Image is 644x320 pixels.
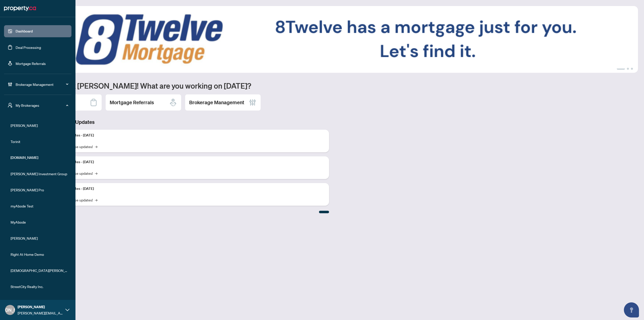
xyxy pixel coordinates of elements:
span: Torinit [11,139,68,144]
h2: Mortgage Referrals [110,99,154,106]
img: Slide 0 [26,6,638,73]
a: Mortgage Referrals [16,61,46,66]
span: [DEMOGRAPHIC_DATA][PERSON_NAME] Realty [11,268,68,273]
span: [DOMAIN_NAME] [11,155,68,160]
span: StreetCity Realty Inc. [11,284,68,289]
span: [PERSON_NAME] Investment Group [11,171,68,176]
a: Dashboard [16,29,33,33]
span: [PERSON_NAME] Pro [11,187,68,193]
span: [PERSON_NAME] [18,304,63,310]
p: Platform Updates - [DATE] [53,133,325,138]
img: logo [4,5,36,13]
button: 3 [631,68,633,70]
h3: Brokerage & Industry Updates [26,119,329,126]
span: [PERSON_NAME][EMAIL_ADDRESS][DOMAIN_NAME] [18,310,63,316]
p: Platform Updates - [DATE] [53,186,325,192]
button: 2 [627,68,629,70]
button: Open asap [624,302,639,317]
h1: Welcome back [PERSON_NAME]! What are you working on [DATE]? [26,81,638,90]
span: Brokerage Management [16,82,68,87]
span: → [95,170,97,176]
span: MyAbode [11,219,68,225]
h2: Brokerage Management [189,99,244,106]
span: → [95,197,97,203]
a: Deal Processing [16,45,41,50]
span: [PERSON_NAME] [11,123,68,128]
button: 1 [617,68,625,70]
span: user-switch [8,103,13,108]
span: myAbode Test [11,203,68,209]
span: [PERSON_NAME] [11,235,68,241]
span: → [95,144,97,149]
span: Right At Home Demo [11,252,68,257]
p: Platform Updates - [DATE] [53,159,325,165]
span: My Brokerages [16,102,68,108]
